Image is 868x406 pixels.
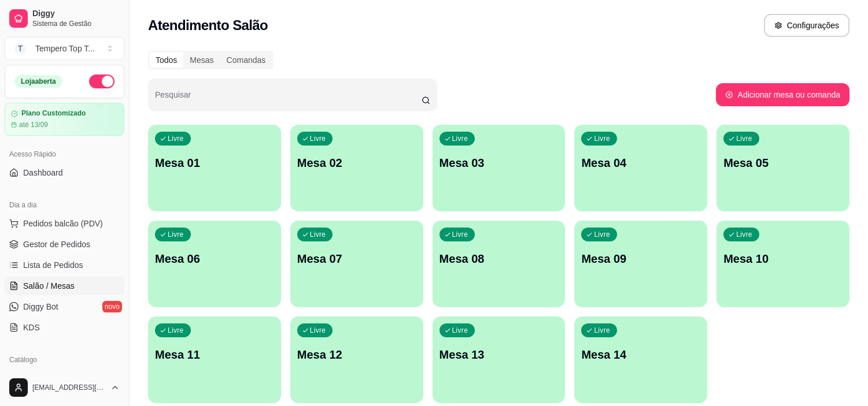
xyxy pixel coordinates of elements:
[155,94,422,105] input: Pesquisar
[32,383,106,392] span: [EMAIL_ADDRESS][DOMAIN_NAME]
[581,347,700,363] p: Mesa 14
[290,221,423,307] button: LivreMesa 07
[148,16,268,35] h2: Atendimento Salão
[5,5,124,32] a: DiggySistema de Gestão
[23,239,90,250] span: Gestor de Pedidos
[21,109,86,118] article: Plano Customizado
[723,155,843,171] p: Mesa 05
[5,103,124,136] a: Plano Customizadoaté 13/09
[168,230,184,239] p: Livre
[23,259,83,271] span: Lista de Pedidos
[5,351,124,369] div: Catálogo
[310,230,326,239] p: Livre
[89,75,114,88] button: Alterar Status
[148,316,281,403] button: LivreMesa 11
[155,155,274,171] p: Mesa 01
[5,235,124,254] a: Gestor de Pedidos
[290,125,423,211] button: LivreMesa 02
[594,134,610,143] p: Livre
[23,167,63,178] span: Dashboard
[297,347,416,363] p: Mesa 12
[433,221,566,307] button: LivreMesa 08
[35,43,95,54] div: Tempero Top T ...
[5,37,124,60] button: Select a team
[155,347,274,363] p: Mesa 11
[716,83,849,106] button: Adicionar mesa ou comanda
[594,230,610,239] p: Livre
[5,374,124,401] button: [EMAIL_ADDRESS][DOMAIN_NAME]
[23,218,103,229] span: Pedidos balcão (PDV)
[439,251,559,267] p: Mesa 08
[5,318,124,337] a: KDS
[574,125,707,211] button: LivreMesa 04
[716,125,849,211] button: LivreMesa 05
[581,251,700,267] p: Mesa 09
[5,214,124,233] button: Pedidos balcão (PDV)
[14,43,26,54] span: T
[183,52,220,68] div: Mesas
[452,230,468,239] p: Livre
[594,326,610,335] p: Livre
[574,316,707,403] button: LivreMesa 14
[736,134,752,143] p: Livre
[439,155,559,171] p: Mesa 03
[433,316,566,403] button: LivreMesa 13
[14,75,62,88] div: Loja aberta
[148,221,281,307] button: LivreMesa 06
[19,120,48,129] article: até 13/09
[452,134,468,143] p: Livre
[5,163,124,182] a: Dashboard
[310,326,326,335] p: Livre
[5,256,124,274] a: Lista de Pedidos
[155,251,274,267] p: Mesa 06
[23,322,40,333] span: KDS
[168,134,184,143] p: Livre
[310,134,326,143] p: Livre
[148,125,281,211] button: LivreMesa 01
[5,145,124,163] div: Acesso Rápido
[433,125,566,211] button: LivreMesa 03
[168,326,184,335] p: Livre
[574,221,707,307] button: LivreMesa 09
[5,196,124,214] div: Dia a dia
[581,155,700,171] p: Mesa 04
[32,19,120,28] span: Sistema de Gestão
[220,52,272,68] div: Comandas
[149,52,183,68] div: Todos
[764,14,849,37] button: Configurações
[297,155,416,171] p: Mesa 02
[23,301,58,312] span: Diggy Bot
[5,277,124,295] a: Salão / Mesas
[716,221,849,307] button: LivreMesa 10
[32,9,120,19] span: Diggy
[297,251,416,267] p: Mesa 07
[736,230,752,239] p: Livre
[439,347,559,363] p: Mesa 13
[5,297,124,316] a: Diggy Botnovo
[452,326,468,335] p: Livre
[723,251,843,267] p: Mesa 10
[23,280,75,292] span: Salão / Mesas
[290,316,423,403] button: LivreMesa 12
